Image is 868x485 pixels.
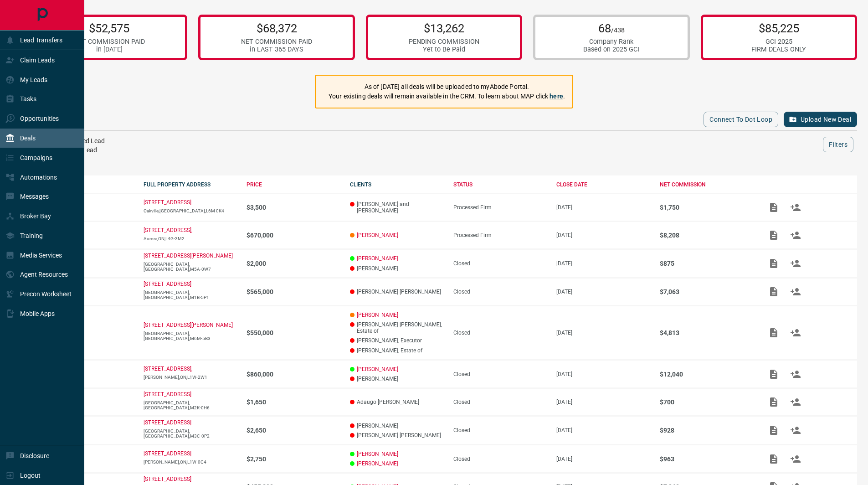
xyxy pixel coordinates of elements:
div: Closed [453,289,548,295]
a: [PERSON_NAME] [357,451,398,457]
a: [STREET_ADDRESS], [144,366,192,372]
p: $550,000 [247,329,341,336]
div: Closed [453,260,548,267]
p: Lease - Listing [40,204,134,211]
p: Aurora,ON,L4G-3M2 [144,236,238,241]
a: [STREET_ADDRESS] [144,419,191,426]
p: $860,000 [247,371,341,378]
div: NET COMMISSION PAID [241,38,312,46]
div: DEAL TYPE [40,181,134,188]
span: Add / View Documents [763,329,785,335]
span: Match Clients [785,288,806,294]
p: $52,575 [74,21,145,35]
p: $670,000 [247,232,341,239]
div: Company Rank [583,38,639,46]
span: Add / View Documents [763,371,785,377]
p: [DATE] [556,399,651,405]
p: [GEOGRAPHIC_DATA],[GEOGRAPHIC_DATA],M6M-5B3 [144,331,238,341]
p: [DATE] [556,260,651,267]
p: [PERSON_NAME],ON,L1W-2W1 [144,375,238,380]
p: $2,650 [247,427,341,434]
p: [GEOGRAPHIC_DATA],[GEOGRAPHIC_DATA],M3C-0P2 [144,428,238,439]
div: NET COMMISSION [660,181,754,188]
p: [PERSON_NAME] [PERSON_NAME], Estate of [350,321,444,334]
p: $68,372 [241,21,312,35]
p: $7,063 [660,288,754,295]
span: Add / View Documents [763,399,785,405]
a: [STREET_ADDRESS] [144,281,191,287]
div: FULL PROPERTY ADDRESS [144,181,238,188]
a: [STREET_ADDRESS], [144,227,192,233]
p: [PERSON_NAME] [350,423,444,429]
p: $963 [660,455,754,463]
span: Match Clients [785,455,806,462]
span: Add / View Documents [763,427,785,433]
p: $2,000 [247,260,341,267]
span: Match Clients [785,260,806,266]
div: in [DATE] [74,46,145,53]
button: Upload New Deal [784,112,857,127]
button: Filters [823,137,853,152]
button: Connect to Dot Loop [704,112,778,127]
p: $85,225 [751,21,806,35]
p: $875 [660,260,754,267]
p: $1,750 [660,204,754,211]
div: Based on 2025 GCI [583,46,639,53]
p: $2,750 [247,455,341,463]
p: $928 [660,427,754,434]
p: $700 [660,398,754,406]
p: Purchase - Co-Op [40,371,134,377]
a: [STREET_ADDRESS][PERSON_NAME] [144,253,233,259]
span: Add / View Documents [763,204,785,210]
p: $4,813 [660,329,754,336]
p: [GEOGRAPHIC_DATA],[GEOGRAPHIC_DATA],M1B-5P1 [144,290,238,300]
div: Closed [453,371,548,377]
span: Match Clients [785,329,806,335]
div: Processed Firm [453,232,548,238]
p: [GEOGRAPHIC_DATA],[GEOGRAPHIC_DATA],M5A-0W7 [144,262,238,272]
p: $565,000 [247,288,341,295]
a: [STREET_ADDRESS][PERSON_NAME] [144,322,233,328]
p: [PERSON_NAME], Executor [350,337,444,344]
p: Lease - Co-Op [40,260,134,267]
a: here [550,93,563,100]
div: Processed Firm [453,204,548,211]
p: [PERSON_NAME] [PERSON_NAME] [350,432,444,439]
div: FIRM DEALS ONLY [751,46,806,53]
div: NET COMMISSION PAID [74,38,145,46]
p: [GEOGRAPHIC_DATA],[GEOGRAPHIC_DATA],M2K-0H6 [144,400,238,410]
div: CLOSE DATE [556,181,651,188]
span: Match Clients [785,399,806,405]
div: Closed [453,427,548,433]
span: /438 [611,26,625,34]
p: Lease - Co-Op [40,399,134,405]
p: [STREET_ADDRESS] [144,476,191,482]
span: Add / View Documents [763,455,785,462]
span: Add / View Documents [763,232,785,238]
a: [PERSON_NAME] [357,232,398,238]
p: $3,500 [247,204,341,211]
p: [PERSON_NAME] and [PERSON_NAME] [350,201,444,214]
span: Add / View Documents [763,288,785,294]
p: [DATE] [556,232,651,238]
p: Your existing deals will remain available in the CRM. To learn about MAP click . [329,92,565,101]
a: [PERSON_NAME] [357,460,398,467]
a: [PERSON_NAME] [357,312,398,318]
p: [PERSON_NAME], Estate of [350,347,444,354]
p: [DATE] [556,204,651,211]
p: [STREET_ADDRESS] [144,450,191,457]
p: Lease - Co-Op [40,427,134,433]
p: [PERSON_NAME] [350,265,444,272]
div: PRICE [247,181,341,188]
p: [DATE] [556,330,651,336]
p: [DATE] [556,456,651,462]
p: [DATE] [556,427,651,433]
a: [PERSON_NAME] [357,255,398,262]
a: [STREET_ADDRESS] [144,199,191,206]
